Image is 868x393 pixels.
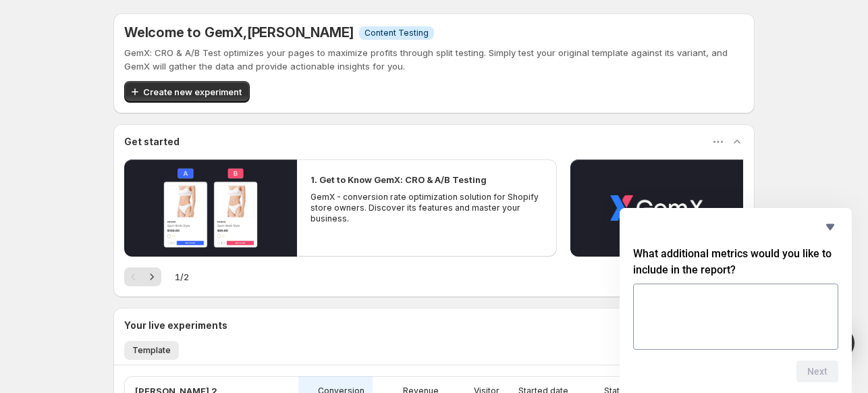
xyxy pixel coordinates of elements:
span: Content Testing [364,28,429,38]
button: Next question [796,361,838,382]
h3: Get started [124,135,180,149]
nav: Pagination [124,267,161,286]
textarea: What additional metrics would you like to include in the report? [633,284,838,350]
span: , [PERSON_NAME] [243,24,354,41]
span: 1 / 2 [175,270,189,284]
p: GemX: CRO & A/B Test optimizes your pages to maximize profits through split testing. Simply test ... [124,46,744,73]
button: Next [142,267,161,286]
div: What additional metrics would you like to include in the report? [633,219,838,382]
h5: Welcome to GemX [124,24,354,41]
span: Template [132,345,171,356]
button: Create new experiment [124,81,250,103]
span: Create new experiment [143,85,242,99]
h3: Your live experiments [124,319,227,332]
h2: What additional metrics would you like to include in the report? [633,246,838,278]
button: Play video [124,159,297,257]
button: Hide survey [822,219,838,235]
p: GemX - conversion rate optimization solution for Shopify store owners. Discover its features and ... [310,192,543,224]
button: Play video [570,159,743,257]
h2: 1. Get to Know GemX: CRO & A/B Testing [310,173,487,186]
